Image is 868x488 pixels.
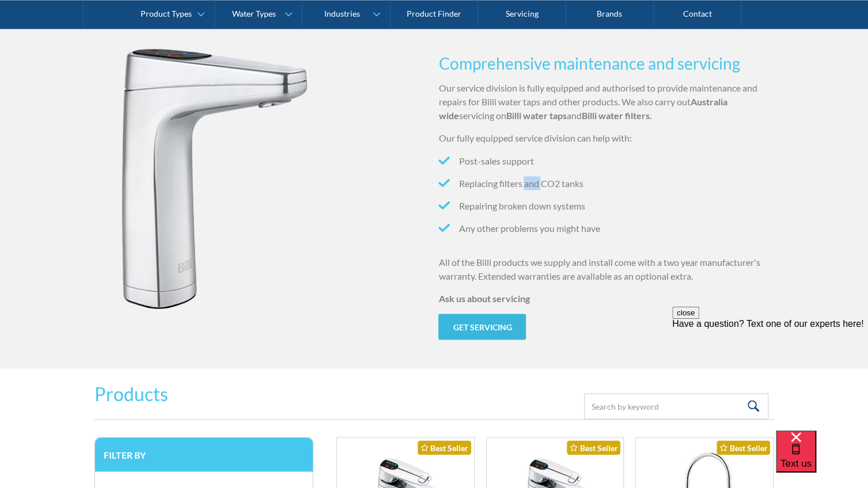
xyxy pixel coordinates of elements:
a: Get servicing [438,314,526,340]
div: Water Types [232,9,276,19]
iframe: podium webchat widget bubble [776,430,868,488]
h3: Filter by [104,449,304,460]
li: Replacing filters and CO2 tanks [438,176,774,190]
p: Our fully equipped service division can help with: [438,131,774,145]
li: Repairing broken down systems [438,199,774,212]
p: All of the Billi products we supply and install come with a two year manufacturer's warranty. Ext... [438,255,774,283]
h3: Comprehensive maintenance and servicing [438,51,774,75]
p: Our service division is fully equipped and authorised to provide maintenance and repairs for Bill... [438,81,774,123]
iframe: podium webchat widget prompt [672,307,868,445]
div: Product Types [141,9,192,19]
li: Post-sales support [438,154,774,167]
img: Billi [94,33,315,363]
h2: Products [94,380,168,407]
li: Any other problems you might have [438,221,774,235]
div: Best Seller [717,440,770,455]
input: Search by keyword [584,393,768,419]
strong: Ask us about servicing [438,292,529,303]
strong: Billi water taps [506,110,566,121]
strong: Australia wide [438,96,727,121]
div: Best Seller [567,440,620,455]
div: Best Seller [418,440,471,455]
strong: Billi water filters. [581,110,651,121]
div: Industries [324,9,360,19]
